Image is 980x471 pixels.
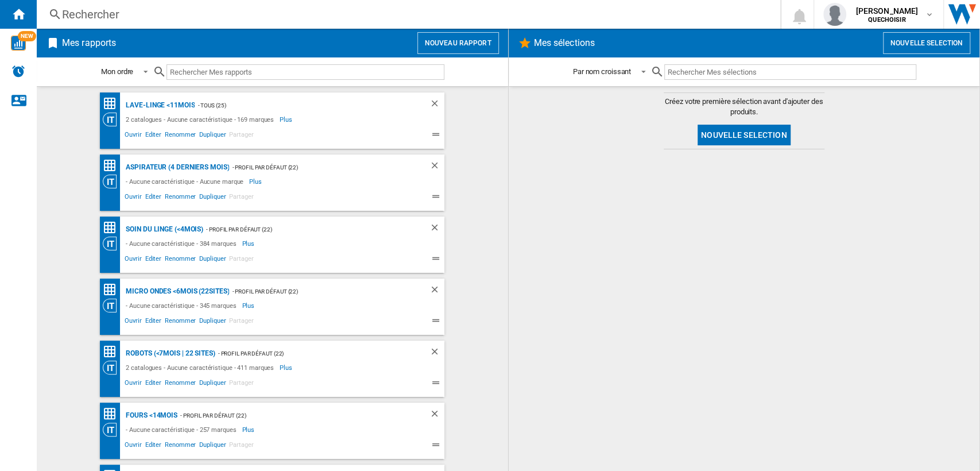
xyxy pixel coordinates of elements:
span: Ouvrir [123,377,143,391]
span: Editer [144,315,163,329]
span: Dupliquer [197,377,227,391]
div: Vision Catégorie [103,237,123,250]
div: - Profil par défaut (22) [177,408,406,423]
h2: Mes rapports [60,32,118,54]
div: Classement des prix [103,407,123,421]
div: - Profil par défaut (22) [229,284,406,299]
span: Renommer [163,377,197,391]
div: 2 catalogues - Aucune caractéristique - 411 marques [123,361,280,375]
div: Lave-linge <11mois [123,98,195,113]
div: Vision Catégorie [103,175,123,188]
div: Classement des prix [103,221,123,235]
div: Fours <14mois [123,408,177,423]
div: Supprimer [429,160,444,175]
div: Vision Catégorie [103,113,123,126]
span: Editer [144,191,163,205]
div: Classement des prix [103,345,123,359]
span: Plus [242,237,256,250]
span: NEW [18,31,36,41]
span: Plus [242,299,256,312]
input: Rechercher Mes sélections [664,64,916,80]
span: Partager [227,315,255,329]
span: [PERSON_NAME] [855,5,918,17]
span: Dupliquer [197,253,227,267]
div: Robots (<7mois | 22 sites) [123,346,215,361]
div: Classement des prix [103,283,123,297]
div: Soin du linge (<4mois) [123,222,203,237]
div: Supprimer [429,408,444,423]
div: Supprimer [429,98,444,113]
div: Classement des prix [103,159,123,173]
span: Editer [144,129,163,143]
div: Supprimer [429,222,444,237]
span: Dupliquer [197,315,227,329]
span: Dupliquer [197,129,227,143]
div: - Profil par défaut (22) [229,160,406,175]
span: Plus [249,175,264,188]
span: Renommer [163,315,197,329]
button: Nouvelle selection [883,32,970,54]
div: - Profil par défaut (22) [203,222,406,237]
h2: Mes sélections [532,32,597,54]
div: Vision Catégorie [103,423,123,437]
span: Partager [227,191,255,205]
span: Ouvrir [123,439,143,453]
span: Ouvrir [123,191,143,205]
button: Nouvelle selection [698,125,791,145]
span: Plus [242,423,256,437]
span: Créez votre première sélection avant d'ajouter des produits. [664,96,824,117]
span: Ouvrir [123,315,143,329]
div: Mon ordre [101,67,133,76]
div: Vision Catégorie [103,361,123,375]
span: Dupliquer [197,191,227,205]
div: Supprimer [429,346,444,361]
span: Ouvrir [123,253,143,267]
span: Plus [280,113,294,126]
span: Renommer [163,253,197,267]
span: Renommer [163,129,197,143]
div: - Aucune caractéristique - 345 marques [123,299,242,312]
span: Editer [144,253,163,267]
span: Renommer [163,191,197,205]
span: Editer [144,377,163,391]
b: QUECHOISIR [868,16,905,24]
div: Aspirateur (4 derniers mois) [123,160,229,175]
div: - Aucune caractéristique - 384 marques [123,237,242,250]
div: Par nom croissant [573,67,631,76]
div: - Aucune caractéristique - Aucune marque [123,175,249,188]
span: Renommer [163,439,197,453]
img: profile.jpg [823,3,846,26]
input: Rechercher Mes rapports [166,64,444,80]
span: Ouvrir [123,129,143,143]
span: Partager [227,377,255,391]
img: wise-card.svg [11,36,26,51]
span: Partager [227,129,255,143]
span: Editer [144,439,163,453]
div: Supprimer [429,284,444,299]
span: Partager [227,439,255,453]
div: 2 catalogues - Aucune caractéristique - 169 marques [123,113,280,126]
div: Rechercher [62,6,750,22]
span: Plus [280,361,294,375]
span: Dupliquer [197,439,227,453]
span: Partager [227,253,255,267]
img: alerts-logo.svg [11,64,25,78]
div: - Aucune caractéristique - 257 marques [123,423,242,437]
div: - Profil par défaut (22) [215,346,407,361]
div: - TOUS (25) [195,98,406,113]
button: Nouveau rapport [417,32,499,54]
div: Vision Catégorie [103,299,123,312]
div: Classement des prix [103,96,123,111]
div: Micro ondes <6mois (22sites) [123,284,229,299]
